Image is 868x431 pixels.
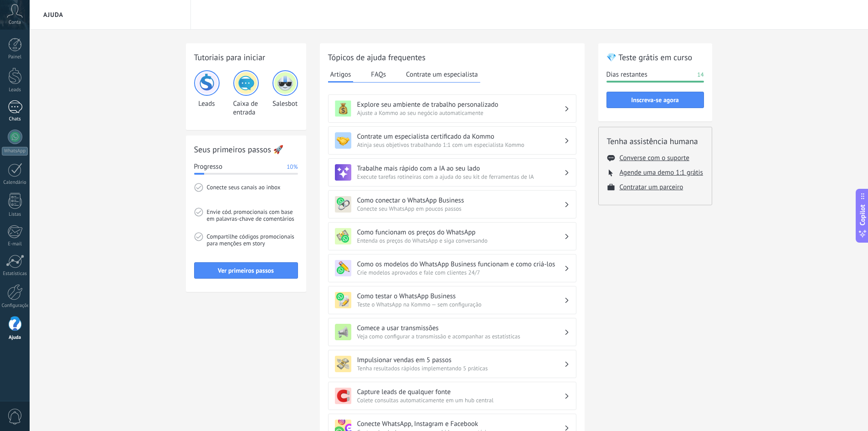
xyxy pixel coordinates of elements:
[328,52,576,63] h2: Tópicos de ajuda frequentes
[207,183,298,208] span: Conecte seus canais ao inbox
[858,204,867,225] span: Copilot
[357,364,564,372] span: Tenha resultados rápidos implementando 5 práticas
[357,292,564,301] h3: Como testar o WhatsApp Business
[218,267,274,274] span: Ver primeiros passos
[606,52,704,63] h2: 💎 Teste grátis em curso
[194,144,298,155] h2: Seus primeiros passos 🚀
[2,241,28,247] div: E-mail
[357,164,564,173] h3: Trabalhe mais rápido com a IA ao seu lado
[357,420,564,428] h3: Conecte WhatsApp, Instagram e Facebook
[357,141,564,149] span: Atinja seus objetivos trabalhando 1:1 com um especialista Kommo
[2,335,28,341] div: Ajuda
[620,168,703,177] button: Agende uma demo 1:1 grátis
[357,332,564,340] span: Veja como configurar a transmissão e acompanhar as estatísticas
[207,232,298,257] span: Compartilhe códigos promocionais para menções em story
[357,132,564,141] h3: Contrate um especialista certificado da Kommo
[357,396,564,404] span: Colete consultas automaticamente em um hub central
[357,301,564,308] span: Teste o WhatsApp na Kommo — sem configuração
[357,196,564,205] h3: Como conectar o WhatsApp Business
[606,70,647,79] span: Dias restantes
[357,173,564,181] span: Execute tarefas rotineiras com a ajuda do seu kit de ferramentas de IA
[207,208,298,232] span: Envie cód. promocionais com base em palavras-chave de comentários
[328,68,354,83] button: Artigos
[631,97,678,103] span: Inscreva-se agora
[233,70,259,117] div: Caixa de entrada
[606,92,704,108] button: Inscreva-se agora
[287,162,298,171] span: 10%
[357,269,564,276] span: Crie modelos aprovados e fale com clientes 24/7
[357,324,564,332] h3: Comece a usar transmissões
[357,228,564,237] h3: Como funcionam os preços do WhatsApp
[357,100,564,109] h3: Explore seu ambiente de trabalho personalizado
[357,205,564,213] span: Conecte seu WhatsApp em poucos passos
[357,260,564,269] h3: Como os modelos do WhatsApp Business funcionam e como criá-los
[194,52,298,63] h2: Tutoriais para iniciar
[272,70,298,117] div: Salesbot
[607,135,704,147] h2: Tenha assistência humana
[357,237,564,244] span: Entenda os preços do WhatsApp e siga conversando
[2,212,28,218] div: Listas
[194,262,298,279] button: Ver primeiros passos
[2,54,28,60] div: Painel
[620,183,683,192] button: Contratar um parceiro
[9,20,21,26] span: Conta
[620,154,689,162] button: Converse com o suporte
[357,356,564,364] h3: Impulsionar vendas em 5 passos
[2,116,28,122] div: Chats
[2,271,28,277] div: Estatísticas
[357,109,564,117] span: Ajuste a Kommo ao seu negócio automaticamente
[404,68,480,81] button: Contrate um especialista
[357,388,564,396] h3: Capture leads de qualquer fonte
[2,303,28,309] div: Configurações
[194,70,220,117] div: Leads
[194,162,222,171] span: Progresso
[2,147,28,156] div: WhatsApp
[369,68,388,81] button: FAQs
[2,180,28,186] div: Calendário
[697,70,704,79] span: 14
[2,87,28,93] div: Leads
